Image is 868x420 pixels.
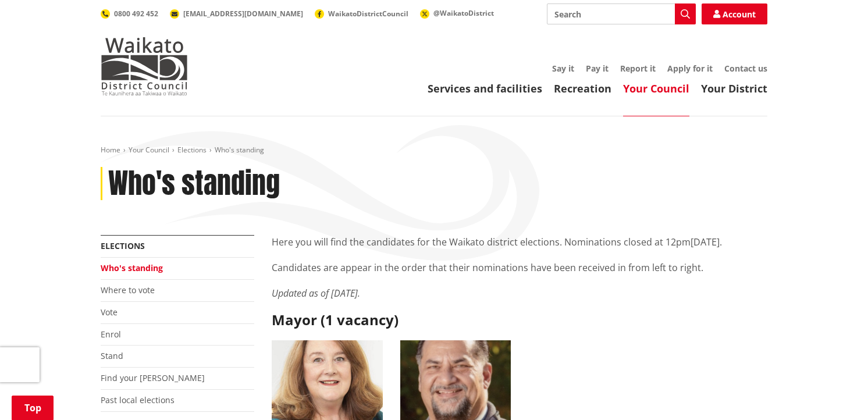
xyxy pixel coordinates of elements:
[701,81,767,95] a: Your District
[101,9,158,19] a: 0800 492 452
[272,310,399,329] strong: Mayor (1 vacancy)
[101,262,163,273] a: Who's standing
[101,329,121,340] a: Enrol
[108,167,280,201] h1: Who's standing
[101,372,205,383] a: Find your [PERSON_NAME]
[101,37,188,95] img: Waikato District Council - Te Kaunihera aa Takiwaa o Waikato
[272,235,767,249] p: Here you will find the candidates for the Waikato district elections. Nominations closed at 12pm[...
[724,63,767,74] a: Contact us
[428,81,542,95] a: Services and facilities
[272,287,360,300] em: Updated as of [DATE].
[433,8,494,18] span: @WaikatoDistrict
[129,145,169,155] a: Your Council
[315,9,408,19] a: WaikatoDistrictCouncil
[215,145,264,155] span: Who's standing
[101,394,175,405] a: Past local elections
[547,3,696,24] input: Search input
[12,396,54,420] a: Top
[667,63,713,74] a: Apply for it
[101,307,118,318] a: Vote
[420,8,494,18] a: @WaikatoDistrict
[586,63,609,74] a: Pay it
[183,9,303,19] span: [EMAIL_ADDRESS][DOMAIN_NAME]
[623,81,689,95] a: Your Council
[101,145,120,155] a: Home
[272,261,767,275] p: Candidates are appear in the order that their nominations have been received in from left to right.
[101,350,123,361] a: Stand
[552,63,574,74] a: Say it
[101,284,155,296] a: Where to vote
[114,9,158,19] span: 0800 492 452
[620,63,656,74] a: Report it
[101,145,767,155] nav: breadcrumb
[328,9,408,19] span: WaikatoDistrictCouncil
[554,81,611,95] a: Recreation
[101,240,145,251] a: Elections
[702,3,767,24] a: Account
[177,145,207,155] a: Elections
[170,9,303,19] a: [EMAIL_ADDRESS][DOMAIN_NAME]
